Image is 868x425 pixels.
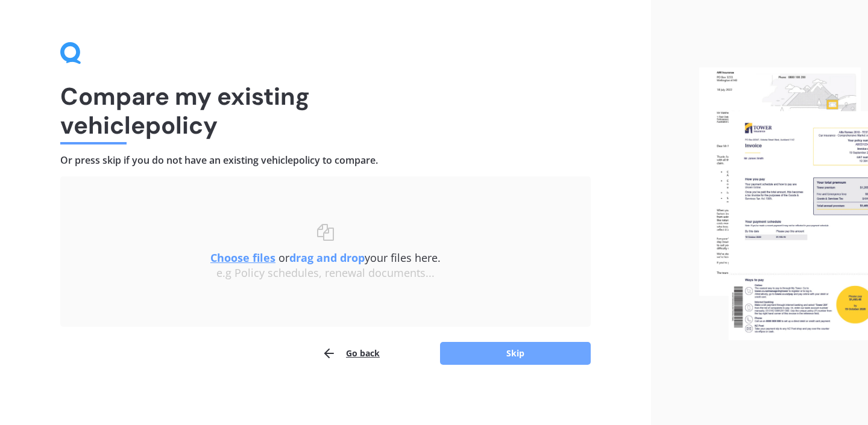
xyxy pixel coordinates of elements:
span: or your files here. [210,250,441,265]
button: Skip [440,342,591,365]
h1: Compare my existing vehicle policy [60,82,591,140]
button: Go back [322,341,380,365]
h4: Or press skip if you do not have an existing vehicle policy to compare. [60,154,591,167]
u: Choose files [210,250,275,265]
b: drag and drop [289,250,365,265]
img: files.webp [699,67,868,340]
div: e.g Policy schedules, renewal documents... [84,267,567,280]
